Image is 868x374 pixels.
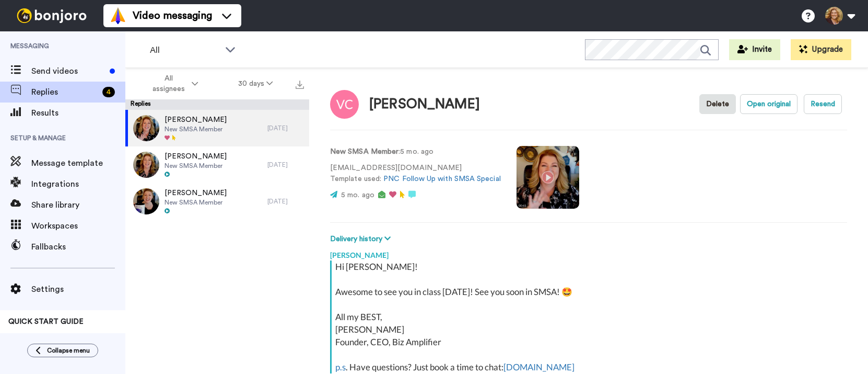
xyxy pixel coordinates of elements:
img: e851ebf9-4457-4502-9836-916f6cb29fce-thumb.jpg [133,115,159,141]
span: Settings [31,283,125,296]
a: [PERSON_NAME]New SMSA Member[DATE] [125,183,309,220]
button: Export all results that match these filters now. [292,76,307,92]
span: Workspaces [31,220,125,232]
p: : 5 mo. ago [330,146,501,157]
div: [DATE] [267,197,304,206]
img: vm-color.svg [110,7,126,24]
span: [PERSON_NAME] [165,188,227,198]
span: Integrations [31,178,125,190]
span: 100% [8,331,25,339]
span: Fallbacks [31,241,125,253]
button: Collapse menu [27,344,98,357]
div: Replies [125,99,309,110]
button: Invite [729,39,780,60]
span: Collapse menu [47,346,90,355]
span: New SMSA Member [165,125,227,133]
button: Upgrade [791,39,851,60]
img: export.svg [296,81,304,89]
span: Send videos [31,65,105,77]
a: [PERSON_NAME]New SMSA Member[DATE] [125,146,309,183]
span: New SMSA Member [165,162,227,170]
img: bj-logo-header-white.svg [13,8,91,23]
span: Message template [31,157,125,169]
div: [DATE] [267,161,304,169]
div: 4 [102,87,115,97]
img: Image of Vickie Cornett [330,90,359,119]
a: [PERSON_NAME]New SMSA Member[DATE] [125,110,309,146]
a: [DOMAIN_NAME] [503,361,574,372]
div: [DATE] [267,124,304,132]
button: All assignees [127,69,218,98]
button: Resend [804,94,842,114]
img: c3922ee9-56b4-4c2e-a0a6-38e6d604b670-thumb.jpg [133,152,159,178]
span: Share library [31,199,125,211]
strong: New SMSA Member [330,148,398,155]
div: [PERSON_NAME] [369,97,480,112]
span: Replies [31,86,98,98]
span: QUICK START GUIDE [8,318,84,325]
button: Open original [740,94,797,114]
button: Delete [699,94,736,114]
div: Hi [PERSON_NAME]! Awesome to see you in class [DATE]! See you soon in SMSA! 🤩 All my BEST, [PERSO... [335,260,844,373]
button: 30 days [218,74,293,93]
span: All assignees [147,73,190,94]
span: New SMSA Member [165,198,227,207]
span: All [150,44,220,56]
div: [PERSON_NAME] [330,245,847,260]
button: Delivery history [330,233,394,245]
img: a8309039-226b-4d31-a94d-9d59896e70c5-thumb.jpg [133,188,159,214]
p: [EMAIL_ADDRESS][DOMAIN_NAME] Template used: [330,163,501,185]
span: [PERSON_NAME] [165,151,227,162]
a: PNC Follow Up with SMSA Special [383,175,500,183]
span: [PERSON_NAME] [165,115,227,125]
a: p.s [335,361,346,372]
span: Results [31,107,125,119]
span: 5 mo. ago [341,191,374,199]
span: Video messaging [133,8,212,23]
